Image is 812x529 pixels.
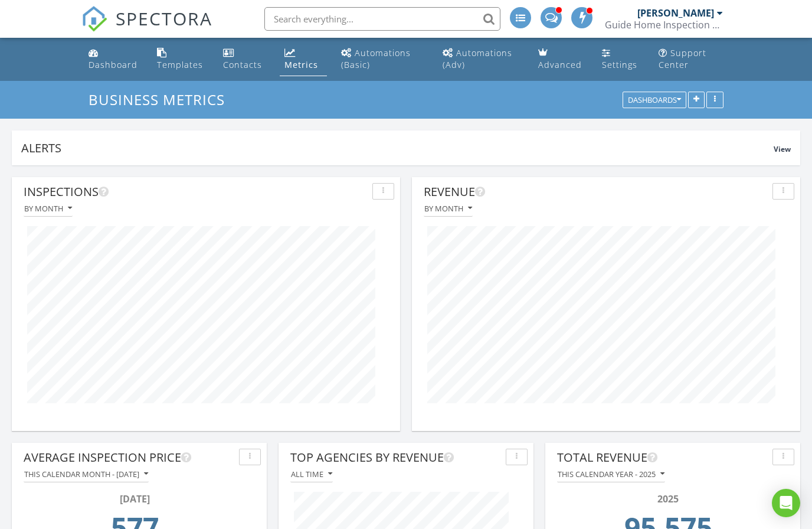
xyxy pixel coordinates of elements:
div: This calendar year - 2025 [558,470,664,478]
div: By month [24,204,72,213]
a: Business Metrics [89,90,235,109]
a: Advanced [533,43,588,76]
a: Automations (Advanced) [438,43,525,76]
div: Contacts [223,59,262,70]
button: This calendar month - [DATE] [24,466,149,482]
button: By month [424,201,473,217]
span: SPECTORA [116,6,212,31]
div: Top Agencies by Revenue [290,449,501,466]
a: Dashboard [84,43,143,76]
div: Alerts [21,140,774,156]
input: Search everything... [264,7,500,31]
div: Advanced [538,59,582,70]
img: The Best Home Inspection Software - Spectora [81,6,107,32]
button: This calendar year - 2025 [557,466,665,482]
button: All time [290,466,333,482]
div: Automations (Basic) [341,47,411,70]
div: Automations (Adv) [443,47,512,70]
div: Dashboard [89,59,137,70]
span: View [774,144,791,154]
div: Templates [157,59,203,70]
a: Contacts [218,43,270,76]
div: 2025 [561,492,775,506]
div: Average Inspection Price [24,449,234,466]
div: All time [291,470,332,478]
div: Support Center [659,47,706,70]
div: [DATE] [27,492,242,506]
a: Templates [152,43,209,76]
a: Automations (Basic) [336,43,428,76]
div: Guide Home Inspection LLC [605,19,723,31]
a: Metrics [280,43,327,76]
button: By month [24,201,73,217]
div: Settings [602,59,637,70]
div: Open Intercom Messenger [772,489,800,517]
div: Dashboards [628,96,681,105]
div: This calendar month - [DATE] [24,470,148,478]
div: Metrics [284,59,318,70]
a: SPECTORA [81,16,212,41]
a: Settings [597,43,644,76]
div: Revenue [424,183,768,201]
div: Inspections [24,183,368,201]
div: Total Revenue [557,449,768,466]
a: Support Center [654,43,729,76]
div: [PERSON_NAME] [637,7,714,19]
button: Dashboards [623,92,686,109]
div: By month [424,204,472,213]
